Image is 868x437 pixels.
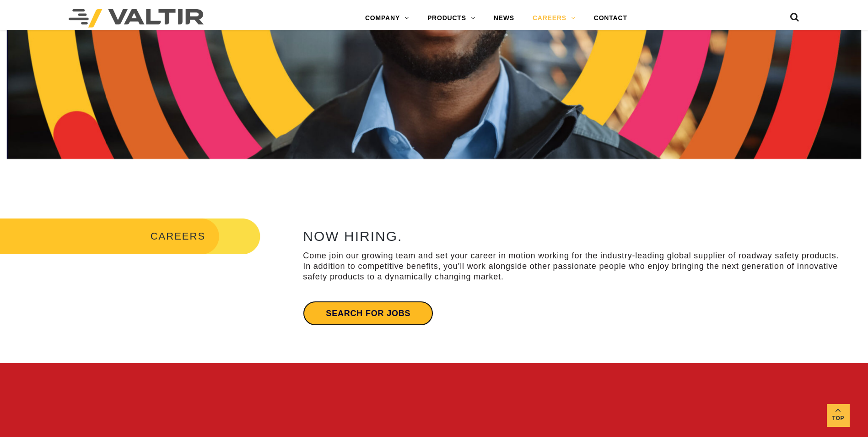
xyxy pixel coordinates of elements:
[485,9,523,27] a: NEWS
[303,251,843,283] p: Come join our growing team and set your career in motion working for the industry-leading global ...
[303,301,433,326] a: Search for jobs
[356,9,418,27] a: COMPANY
[827,404,850,427] a: Top
[69,9,204,27] img: Valtir
[303,229,843,244] h2: NOW HIRING.
[418,9,485,27] a: PRODUCTS
[827,413,850,424] span: Top
[585,9,636,27] a: CONTACT
[523,9,585,27] a: CAREERS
